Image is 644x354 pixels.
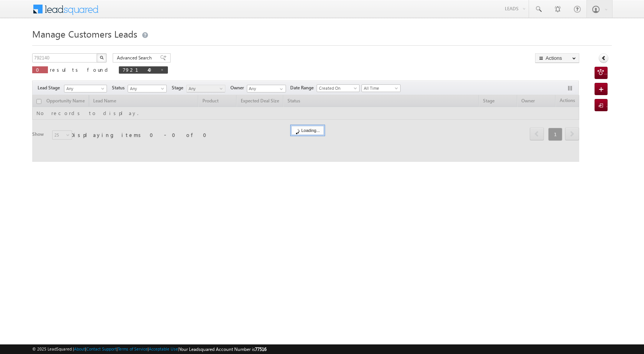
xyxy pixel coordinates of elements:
[128,85,167,92] a: Any
[32,346,266,353] span: © 2025 LeadSquared | | | | |
[230,84,247,91] span: Owner
[186,85,225,92] a: Any
[118,346,148,351] a: Terms of Service
[535,53,579,63] button: Actions
[38,84,63,91] span: Lead Stage
[64,85,104,92] span: Any
[100,56,103,59] img: Search
[361,84,401,92] a: All Time
[172,84,186,91] span: Stage
[149,346,178,351] a: Acceptable Use
[32,28,137,40] span: Manage Customers Leads
[64,85,107,92] a: Any
[179,346,266,352] span: Your Leadsquared Account Number is
[290,84,317,91] span: Date Range
[112,84,128,91] span: Status
[317,84,360,92] a: Created On
[187,85,223,92] span: Any
[74,346,85,351] a: About
[247,85,286,92] input: Type to Search
[255,346,266,352] span: 77516
[291,126,324,135] div: Loading...
[117,54,154,61] span: Advanced Search
[317,85,357,92] span: Created On
[86,346,117,351] a: Contact Support
[276,85,285,93] a: Show All Items
[36,66,44,73] span: 0
[362,85,398,92] span: All Time
[128,85,164,92] span: Any
[123,66,156,73] span: 792140
[50,66,111,73] span: results found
